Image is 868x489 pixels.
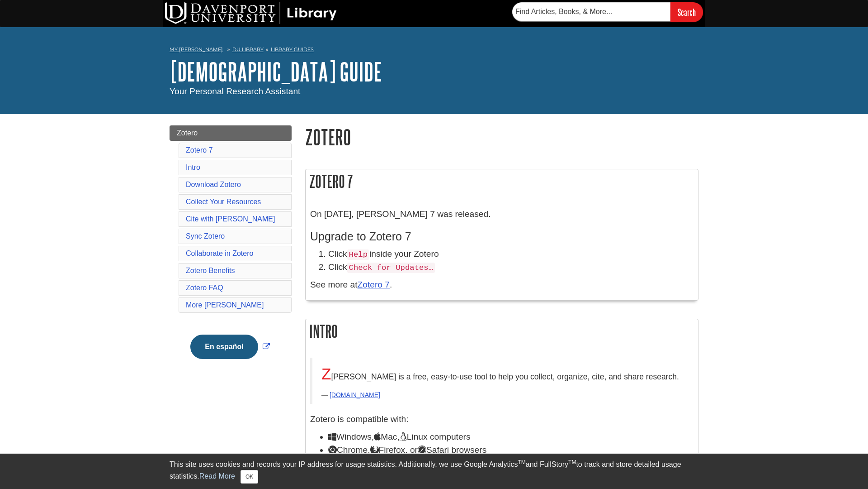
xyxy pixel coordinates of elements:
sup: TM [518,459,525,465]
a: Zotero FAQ [186,284,223,292]
span: Your Personal Research Assistant [170,86,300,96]
a: Link opens in new window [188,343,272,350]
a: Cite with [PERSON_NAME] [186,215,275,223]
a: Zotero 7 [358,280,390,289]
form: Searches DU Library's articles, books, and more [512,2,703,22]
li: Click inside your Zotero [328,248,693,261]
div: Guide Page Menu [170,125,292,374]
sup: TM [568,459,576,465]
a: Zotero 7 [186,146,213,154]
img: DU Library [165,2,337,24]
a: Download Zotero [186,181,241,188]
a: Zotero Benefits [186,267,235,274]
li: Click [328,261,693,274]
p: See more at . [310,278,693,292]
h1: Zotero [305,125,698,149]
p: Zotero is compatible with: [310,413,693,426]
nav: breadcrumb [170,43,698,58]
a: [DEMOGRAPHIC_DATA] Guide [170,58,382,86]
p: On [DATE], [PERSON_NAME] 7 was released. [310,208,693,221]
a: Collect Your Resources [186,198,261,206]
input: Search [670,2,703,22]
a: Collaborate in Zotero [186,249,253,257]
h3: Upgrade to Zotero 7 [310,230,693,243]
a: Read More [199,472,235,480]
a: Zotero [170,125,292,141]
button: En español [190,335,258,359]
li: Windows, Mac, Linux computers [328,431,693,444]
div: This site uses cookies and records your IP address for usage statistics. Additionally, we use Goo... [170,459,698,484]
span: Z [321,365,331,383]
a: DU Library [232,46,264,53]
li: Chrome, Firefox, or Safari browsers [328,444,693,457]
code: Help [347,249,369,260]
a: Intro [186,163,200,171]
a: Library Guides [271,46,314,53]
input: Find Articles, Books, & More... [512,2,670,21]
button: Close [241,470,258,484]
a: My [PERSON_NAME] [170,46,223,53]
a: [DOMAIN_NAME] [330,391,380,398]
code: Check for Updates… [347,263,435,273]
h2: Intro [306,319,698,343]
a: More [PERSON_NAME] [186,301,264,309]
a: Sync Zotero [186,232,225,240]
span: Zotero [177,129,198,137]
h2: Zotero 7 [306,169,698,193]
p: [PERSON_NAME] is a free, easy-to-use tool to help you collect, organize, cite, and share research. [321,362,684,386]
